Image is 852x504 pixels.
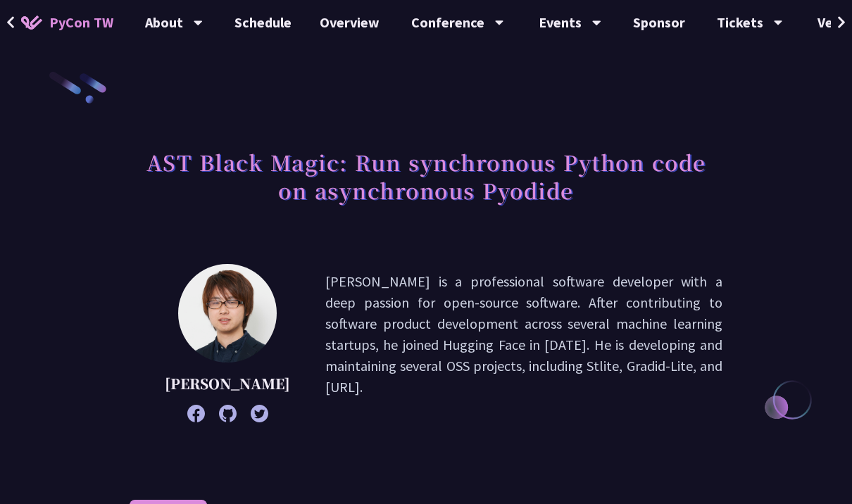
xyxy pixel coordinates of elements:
a: PyCon TW [7,5,127,40]
h1: AST Black Magic: Run synchronous Python code on asynchronous Pyodide [130,141,722,211]
p: [PERSON_NAME] [165,373,290,394]
p: [PERSON_NAME] is a professional software developer with a deep passion for open-source software. ... [325,271,722,415]
img: Yuichiro Tachibana [178,264,277,363]
span: PyCon TW [49,12,113,33]
img: Home icon of PyCon TW 2025 [21,15,42,30]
